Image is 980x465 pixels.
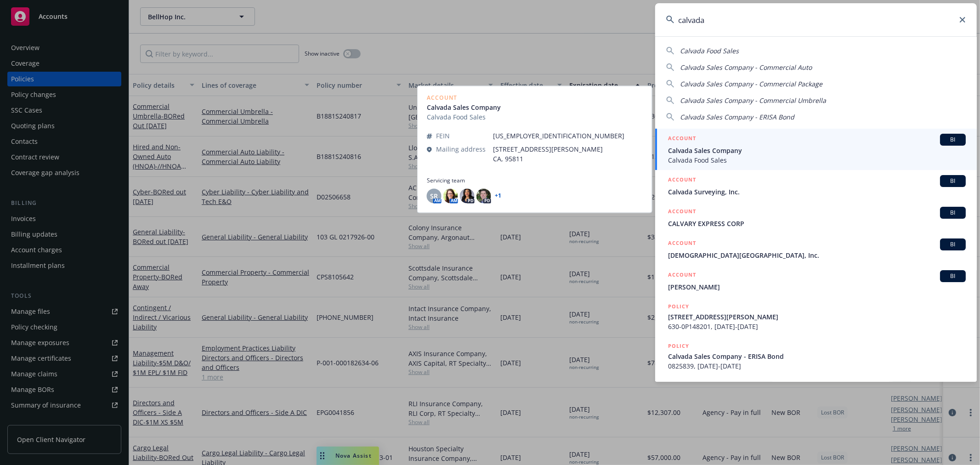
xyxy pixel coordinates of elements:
a: ACCOUNTBICalvada Surveying, Inc. [655,170,977,202]
h5: ACCOUNT [668,207,696,218]
span: CALVARY EXPRESS CORP [668,219,966,228]
span: BI [944,272,962,280]
span: Calvada Food Sales [680,46,739,55]
span: BI [944,136,962,144]
span: Calvada Sales Company - Commercial Package [680,79,822,88]
span: [PERSON_NAME] [668,282,966,292]
h5: POLICY [668,341,689,351]
span: Calvada Food Sales [668,155,966,165]
span: Calvada Sales Company - ERISA Bond [668,352,966,361]
span: Calvada Sales Company [668,146,966,155]
a: ACCOUNTBICalvada Sales CompanyCalvada Food Sales [655,129,977,170]
a: ACCOUNTBICALVARY EXPRESS CORP [655,202,977,233]
h5: ACCOUNT [668,134,696,145]
span: 630-0P148201, [DATE]-[DATE] [668,322,966,331]
a: POLICY [655,376,977,415]
span: 0825839, [DATE]-[DATE] [668,361,966,371]
span: BI [944,177,962,185]
h5: POLICY [668,381,689,390]
span: Calvada Sales Company - Commercial Umbrella [680,96,826,105]
span: BI [944,240,962,249]
span: Calvada Surveying, Inc. [668,187,966,197]
span: BI [944,209,962,217]
a: ACCOUNTBI[PERSON_NAME] [655,265,977,297]
a: POLICYCalvada Sales Company - ERISA Bond0825839, [DATE]-[DATE] [655,336,977,376]
span: Calvada Sales Company - ERISA Bond [680,113,794,121]
span: [DEMOGRAPHIC_DATA][GEOGRAPHIC_DATA], Inc. [668,250,966,260]
h5: ACCOUNT [668,238,696,250]
a: ACCOUNTBI[DEMOGRAPHIC_DATA][GEOGRAPHIC_DATA], Inc. [655,233,977,265]
a: POLICY[STREET_ADDRESS][PERSON_NAME]630-0P148201, [DATE]-[DATE] [655,297,977,336]
span: [STREET_ADDRESS][PERSON_NAME] [668,312,966,322]
input: Search... [655,3,977,36]
h5: ACCOUNT [668,175,696,186]
h5: ACCOUNT [668,270,696,281]
h5: POLICY [668,302,689,311]
span: Calvada Sales Company - Commercial Auto [680,63,812,72]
